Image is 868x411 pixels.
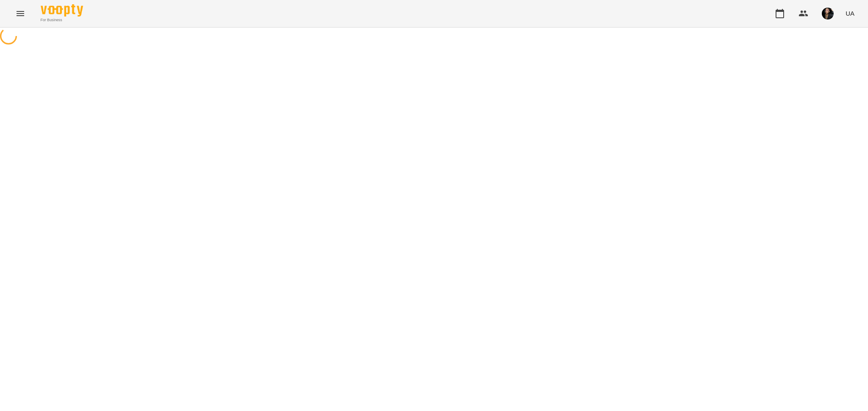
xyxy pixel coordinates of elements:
img: Voopty Logo [41,4,83,17]
span: For Business [41,17,83,23]
img: 0e55e402c6d6ea647f310bbb168974a3.jpg [822,8,834,19]
span: UA [846,9,854,18]
button: UA [842,6,858,21]
button: Menu [10,3,31,24]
